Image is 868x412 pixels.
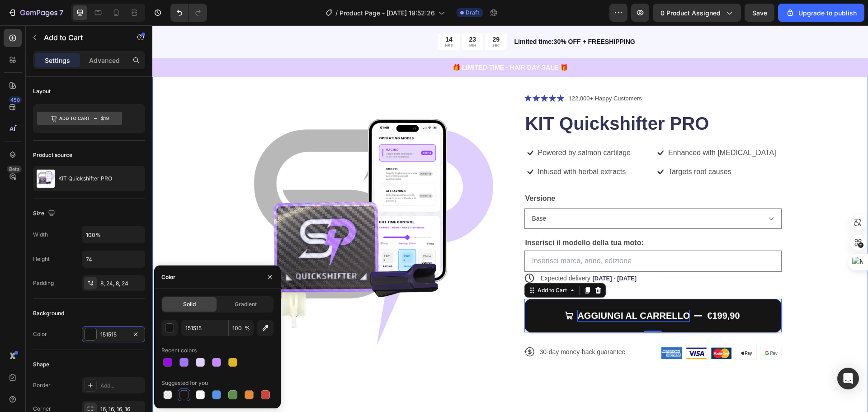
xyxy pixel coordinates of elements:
div: Rich Text Editor. Editing area: main [425,284,538,296]
div: 8, 24, 8, 24 [100,279,143,288]
div: Color [161,273,175,281]
p: KIT Quickshifter PRO [58,175,112,182]
img: product feature img [37,170,55,188]
div: 151515 [100,331,127,339]
div: Rich Text Editor. Editing area: main [372,210,629,225]
h1: KIT Quickshifter PRO [372,85,629,111]
div: Undo/Redo [170,4,207,22]
div: Product source [33,151,72,159]
input: Inserisci marca, anno, edizione [372,225,629,246]
p: 7 [59,7,63,18]
p: 122,000+ Happy Customers [416,69,490,78]
p: Enhanced with [MEDICAL_DATA] [516,123,624,133]
span: Expected delivery [388,249,439,256]
span: Solid [183,300,196,308]
div: Width [33,231,48,239]
p: Add to Cart [44,32,121,43]
img: gempages_523540496157508394-025bdcd6-1c19-4907-90a5-7f48233a7dc0.png [534,322,554,334]
legend: Versione [372,167,404,180]
div: Size [33,208,57,220]
div: Border [33,381,51,389]
p: AGGIUNGI AL CARRELLO [425,284,538,296]
div: Height [33,255,50,263]
p: Infused with herbal extracts [386,142,474,152]
input: Auto [82,227,145,243]
div: Add to Cart [383,261,416,269]
iframe: Design area [152,25,868,412]
div: Beta [7,166,22,173]
div: Recent colors [161,346,197,355]
span: Draft [466,9,479,17]
input: Eg: FFFFFF [181,320,228,336]
button: AGGIUNGI AL CARRELLO [372,274,629,307]
div: Open Intercom Messenger [837,368,859,389]
button: 0 product assigned [653,4,741,22]
div: Layout [33,87,51,95]
p: Advanced [89,56,120,65]
img: gempages_523540496157508394-fecd41b8-97ff-4413-979b-0e5af2d1ab23.png [584,322,604,334]
span: / [335,8,338,18]
span: Save [752,9,767,17]
p: Settings [45,56,70,65]
span: 0 product assigned [660,8,721,18]
div: Shape [33,360,49,369]
div: Padding [33,279,54,287]
button: Save [745,4,774,22]
div: Add... [100,382,143,390]
div: Suggested for you [161,379,208,387]
input: Auto [82,251,145,267]
div: 450 [9,96,22,104]
div: €199,90 [554,284,588,297]
img: gempages_523540496157508394-5ce3789e-d1c5-47c0-b842-145e2224c1ac.png [509,322,529,334]
span: [DATE] - [DATE] [440,250,484,256]
p: Powered by salmon cartilage [386,123,478,133]
img: gempages_523540496157508394-a4fa5505-a8ce-44bc-b4d2-404734927e4b.png [559,322,579,334]
div: Upgrade to publish [786,8,857,18]
p: Inserisci il modello della tua moto: [373,211,628,224]
div: Background [33,309,64,317]
p: 30-day money-back guarantee [387,322,473,331]
span: Gradient [235,300,257,308]
img: gempages_523540496157508394-49535932-516a-4201-ae4c-569f3e7e80ca.png [609,322,629,334]
div: Color [33,330,47,338]
span: Product Page - [DATE] 19:52:26 [340,8,435,18]
button: 7 [4,4,67,22]
span: % [245,324,250,332]
p: Targets root causes [516,142,579,152]
button: Upgrade to publish [778,4,864,22]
